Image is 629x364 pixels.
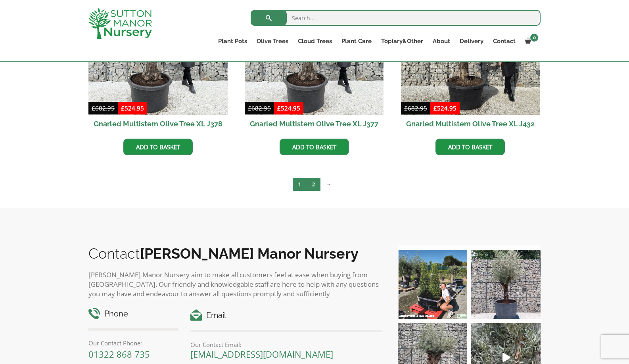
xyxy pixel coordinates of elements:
[404,104,408,112] span: £
[277,104,281,112] span: £
[92,104,95,112] span: £
[280,139,349,155] a: Add to basket: “Gnarled Multistem Olive Tree XL J377”
[433,104,437,112] span: £
[121,104,125,112] span: £
[398,250,467,319] img: Our elegant & picturesque Angustifolia Cones are an exquisite addition to your Bay Tree collectio...
[428,36,455,47] a: About
[121,104,144,112] bdi: 524.95
[277,104,300,112] bdi: 524.95
[488,36,520,47] a: Contact
[293,178,307,191] span: Page 1
[213,36,252,47] a: Plant Pots
[502,353,510,362] svg: Play
[88,177,541,194] nav: Product Pagination
[320,178,337,191] a: →
[88,245,382,262] h2: Contact
[404,104,427,112] bdi: 682.95
[190,309,382,322] h4: Email
[88,308,178,320] h4: Phone
[530,34,538,42] span: 0
[190,348,333,360] a: [EMAIL_ADDRESS][DOMAIN_NAME]
[88,8,152,39] img: logo
[376,36,428,47] a: Topiary&Other
[190,340,382,349] p: Our Contact Email:
[252,36,293,47] a: Olive Trees
[88,115,228,133] h2: Gnarled Multistem Olive Tree XL J378
[520,36,541,47] a: 0
[88,338,178,348] p: Our Contact Phone:
[88,270,382,299] p: [PERSON_NAME] Manor Nursery aim to make all customers feel at ease when buying from [GEOGRAPHIC_D...
[293,36,337,47] a: Cloud Trees
[245,115,384,133] h2: Gnarled Multistem Olive Tree XL J377
[455,36,488,47] a: Delivery
[88,348,150,360] a: 01322 868 735
[140,245,359,262] b: [PERSON_NAME] Manor Nursery
[307,178,320,191] a: Page 2
[471,250,541,319] img: A beautiful multi-stem Spanish Olive tree potted in our luxurious fibre clay pots 😍😍
[337,36,376,47] a: Plant Care
[92,104,115,112] bdi: 682.95
[433,104,456,112] bdi: 524.95
[248,104,251,112] span: £
[435,139,505,155] a: Add to basket: “Gnarled Multistem Olive Tree XL J432”
[248,104,271,112] bdi: 682.95
[251,10,541,26] input: Search...
[123,139,193,155] a: Add to basket: “Gnarled Multistem Olive Tree XL J378”
[401,115,540,133] h2: Gnarled Multistem Olive Tree XL J432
